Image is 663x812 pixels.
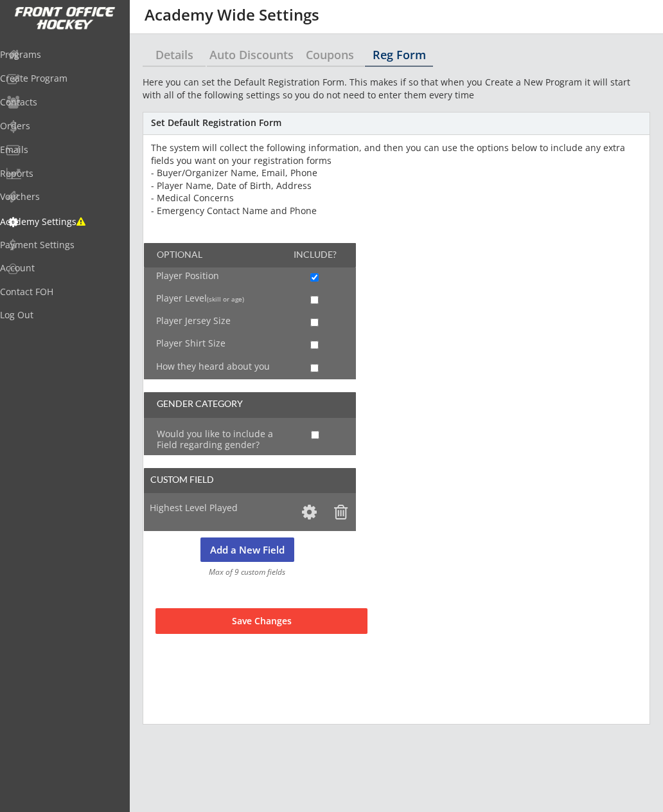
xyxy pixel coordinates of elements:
[207,294,244,303] font: (skill or age)
[200,537,294,562] button: Add a New Field
[156,271,248,280] div: Player Position
[207,49,296,60] div: Auto Discounts
[207,568,288,576] div: Max of 9 custom fields
[150,475,221,484] div: CUSTOM FIELD
[150,503,277,514] div: Highest Level Played
[156,362,272,371] div: How they heard about you
[365,49,433,60] div: Reg Form
[156,316,248,325] div: Player Jersey Size
[157,250,219,259] div: OPTIONAL
[156,339,248,348] div: Player Shirt Size
[143,76,650,101] div: Here you can set the Default Registration Form. This makes if so that when you Create a New Progr...
[151,141,643,217] div: The system will collect the following information, and then you can use the options below to incl...
[157,399,263,408] div: GENDER CATEGORY
[151,118,642,127] div: Set Default Registration Form
[296,49,364,60] div: Coupons
[143,49,206,60] div: Details
[157,429,294,451] div: Would you like to include a Field regarding gender?
[156,294,257,303] div: Player Level
[155,608,367,634] button: Save Changes
[294,250,344,259] div: INCLUDE?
